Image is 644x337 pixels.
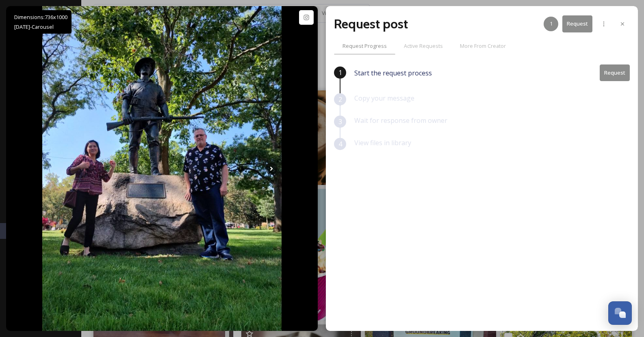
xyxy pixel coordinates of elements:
span: View files in library [354,138,411,147]
h2: Request post [334,14,408,34]
button: Open Chat [608,301,632,325]
span: 1 [550,20,553,28]
span: Request Progress [343,42,387,50]
span: 3 [338,117,342,127]
span: Start the request process [354,68,432,78]
span: More From Creator [460,42,506,50]
button: Request [562,15,592,32]
span: Dimensions: 736 x 1000 [14,13,67,21]
span: Copy your message [354,94,414,103]
span: [DATE] - Carousel [14,23,54,30]
img: It's extremely convenient that this park is situated adjacent to downtown, allowing us to walk th... [42,6,282,331]
span: 1 [338,68,342,77]
span: 2 [338,94,342,104]
span: Active Requests [404,42,443,50]
button: Request [600,64,630,81]
span: 4 [338,139,342,149]
span: Wait for response from owner [354,116,447,125]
